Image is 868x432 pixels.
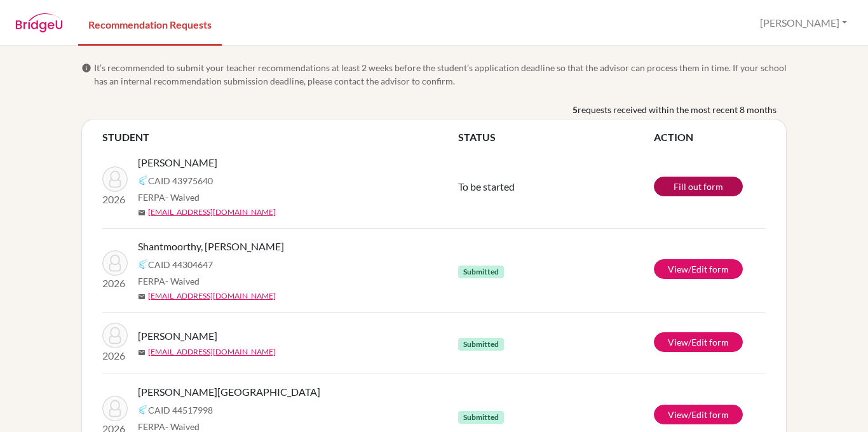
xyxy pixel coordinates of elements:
span: Shantmoorthy, [PERSON_NAME] [138,239,284,254]
a: Recommendation Requests [78,2,222,46]
p: 2026 [102,276,128,291]
a: Fill out form [654,177,743,196]
span: It’s recommended to submit your teacher recommendations at least 2 weeks before the student’s app... [94,61,787,88]
a: View/Edit form [654,405,743,424]
span: - Waived [165,421,200,432]
span: - Waived [165,192,200,203]
span: CAID 43975640 [148,174,213,187]
img: Common App logo [138,259,148,269]
b: 5 [573,103,578,116]
a: View/Edit form [654,259,743,279]
span: [PERSON_NAME] [138,155,217,170]
span: FERPA [138,191,200,204]
span: requests received within the most recent 8 months [578,103,776,116]
span: mail [138,209,146,217]
img: Common App logo [138,175,148,186]
span: CAID 44517998 [148,403,213,417]
th: STATUS [458,130,654,145]
span: info [81,63,92,73]
a: [EMAIL_ADDRESS][DOMAIN_NAME] [148,290,276,302]
img: BridgeU logo [15,13,63,32]
span: - Waived [165,276,200,287]
img: Cervantes, Lillian [102,323,128,348]
p: 2026 [102,348,128,363]
a: [EMAIL_ADDRESS][DOMAIN_NAME] [148,206,276,218]
span: mail [138,293,146,300]
p: 2026 [102,192,128,207]
img: Ruiz, Matthew [102,166,128,192]
th: ACTION [654,130,766,145]
span: To be started [458,180,515,192]
a: View/Edit form [654,332,743,352]
img: Shantmoorthy, Ishitha [102,250,128,276]
th: STUDENT [102,130,458,145]
span: Submitted [458,266,504,278]
span: [PERSON_NAME][GEOGRAPHIC_DATA] [138,384,320,400]
span: [PERSON_NAME] [138,328,217,344]
span: CAID 44304647 [148,258,213,271]
span: Submitted [458,338,504,351]
span: FERPA [138,274,200,288]
img: Common App logo [138,405,148,415]
a: [EMAIL_ADDRESS][DOMAIN_NAME] [148,346,276,358]
span: mail [138,349,146,356]
span: Submitted [458,411,504,424]
button: [PERSON_NAME] [754,11,853,35]
img: Anderson, Sydney [102,396,128,421]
